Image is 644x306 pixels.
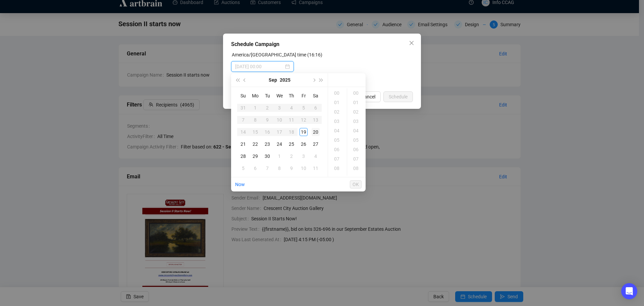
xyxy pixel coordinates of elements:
[273,114,285,126] td: 2025-09-10
[235,63,284,70] input: Select date
[329,126,345,135] div: 04
[275,128,283,136] div: 17
[273,90,285,102] th: We
[329,107,345,117] div: 02
[239,104,247,112] div: 31
[348,135,365,145] div: 05
[312,128,320,136] div: 20
[298,150,310,162] td: 2025-10-03
[348,126,365,135] div: 04
[312,152,320,160] div: 4
[310,114,322,126] td: 2025-09-13
[241,73,249,87] button: Previous month (PageUp)
[261,138,273,150] td: 2025-09-23
[621,283,637,299] div: Open Intercom Messenger
[273,150,285,162] td: 2025-10-01
[239,140,247,148] div: 21
[329,117,345,126] div: 03
[300,140,308,148] div: 26
[234,73,241,87] button: Last year (Control + left)
[239,152,247,160] div: 28
[409,40,414,46] span: close
[329,88,345,98] div: 00
[285,150,298,162] td: 2025-10-02
[348,154,365,164] div: 07
[261,150,273,162] td: 2025-09-30
[263,104,271,112] div: 2
[273,162,285,174] td: 2025-10-08
[285,102,298,114] td: 2025-09-04
[261,126,273,138] td: 2025-09-16
[298,162,310,174] td: 2025-10-10
[249,90,261,102] th: Mo
[285,114,298,126] td: 2025-09-11
[361,93,375,100] span: Cancel
[329,145,345,154] div: 06
[383,91,413,102] button: Schedule
[300,164,308,172] div: 10
[298,102,310,114] td: 2025-09-05
[251,140,259,148] div: 22
[237,126,249,138] td: 2025-09-14
[312,140,320,148] div: 27
[237,162,249,174] td: 2025-10-05
[251,116,259,124] div: 8
[251,152,259,160] div: 29
[249,114,261,126] td: 2025-09-08
[287,104,296,112] div: 4
[300,152,308,160] div: 3
[261,90,273,102] th: Tu
[310,90,322,102] th: Sa
[312,164,320,172] div: 11
[275,152,283,160] div: 1
[287,116,296,124] div: 11
[348,173,365,182] div: 09
[239,164,247,172] div: 5
[269,73,277,87] button: Choose a month
[237,138,249,150] td: 2025-09-21
[348,164,365,173] div: 08
[275,140,283,148] div: 24
[261,162,273,174] td: 2025-10-07
[261,114,273,126] td: 2025-09-09
[298,114,310,126] td: 2025-09-12
[348,145,365,154] div: 06
[239,116,247,124] div: 7
[237,90,249,102] th: Su
[310,102,322,114] td: 2025-09-06
[249,126,261,138] td: 2025-09-15
[263,128,271,136] div: 16
[263,152,271,160] div: 30
[249,138,261,150] td: 2025-09-22
[285,138,298,150] td: 2025-09-25
[237,114,249,126] td: 2025-09-07
[406,38,417,48] button: Close
[300,104,308,112] div: 5
[263,164,271,172] div: 7
[348,107,365,117] div: 02
[285,126,298,138] td: 2025-09-18
[285,90,298,102] th: Th
[275,164,283,172] div: 8
[275,116,283,124] div: 10
[356,91,381,102] button: Cancel
[251,104,259,112] div: 1
[312,104,320,112] div: 6
[273,126,285,138] td: 2025-09-17
[273,138,285,150] td: 2025-09-24
[287,164,296,172] div: 9
[310,150,322,162] td: 2025-10-04
[298,126,310,138] td: 2025-09-19
[237,150,249,162] td: 2025-09-28
[273,102,285,114] td: 2025-09-03
[310,138,322,150] td: 2025-09-27
[232,52,322,57] label: America/Chicago time (16:16)
[251,164,259,172] div: 6
[287,128,296,136] div: 18
[298,138,310,150] td: 2025-09-26
[249,162,261,174] td: 2025-10-06
[329,154,345,164] div: 07
[237,102,249,114] td: 2025-08-31
[287,152,296,160] div: 2
[329,135,345,145] div: 05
